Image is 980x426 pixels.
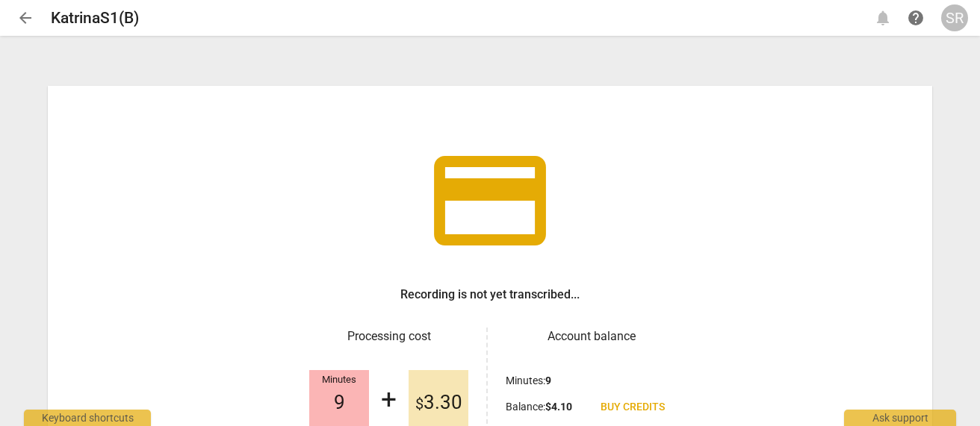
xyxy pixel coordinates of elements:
button: SR [941,4,968,31]
h3: Processing cost [303,328,474,345]
b: $ 4.10 [545,401,572,413]
span: Buy credits [601,400,665,415]
h3: Account balance [506,328,677,345]
a: Help [902,4,929,31]
div: + [381,384,397,416]
p: Balance : [506,399,572,415]
div: Keyboard shortcuts [24,410,151,426]
div: Ask support [844,410,956,426]
span: help [907,9,925,27]
span: arrow_back [16,9,34,27]
b: 9 [545,375,551,386]
h2: KatrinaS1(B) [51,9,139,28]
a: Buy credits [589,394,677,421]
span: 9 [334,392,345,414]
h3: Recording is not yet transcribed... [400,286,580,304]
p: Minutes : [506,373,551,389]
span: 3.30 [415,392,462,414]
div: Minutes [309,375,369,386]
span: credit_card [423,134,557,268]
span: $ [415,395,424,413]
